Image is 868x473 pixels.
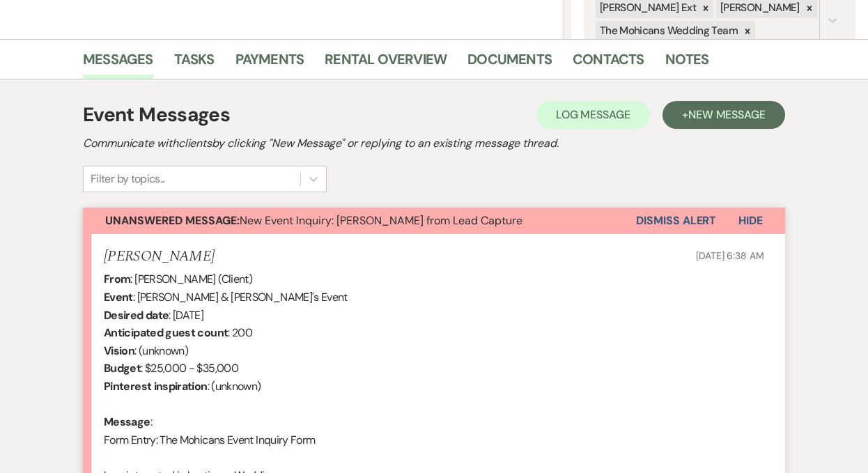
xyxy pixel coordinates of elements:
[467,48,552,79] a: Documents
[83,208,636,234] button: Unanswered Message:New Event Inquiry: [PERSON_NAME] from Lead Capture
[716,208,785,234] button: Hide
[104,325,228,340] b: Anticipated guest count
[536,101,650,129] button: Log Message
[235,48,304,79] a: Payments
[104,308,169,323] b: Desired date
[83,48,153,79] a: Messages
[104,272,130,286] b: From
[556,107,630,122] span: Log Message
[665,48,709,79] a: Notes
[104,361,141,375] b: Budget
[174,48,215,79] a: Tasks
[596,21,740,41] div: The Mohicans Wedding Team
[104,290,133,304] b: Event
[105,213,522,228] span: New Event Inquiry: [PERSON_NAME] from Lead Capture
[688,107,766,122] span: New Message
[104,248,215,265] h5: [PERSON_NAME]
[104,379,208,394] b: Pinterest inspiration
[91,171,165,187] div: Filter by topics...
[696,249,764,262] span: [DATE] 6:38 AM
[738,213,763,228] span: Hide
[83,135,785,152] h2: Communicate with clients by clicking "New Message" or replying to an existing message thread.
[83,100,230,130] h1: Event Messages
[105,213,240,228] strong: Unanswered Message:
[573,48,644,79] a: Contacts
[662,101,785,129] button: +New Message
[104,414,150,429] b: Message
[325,48,447,79] a: Rental Overview
[104,343,134,358] b: Vision
[636,208,716,234] button: Dismiss Alert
